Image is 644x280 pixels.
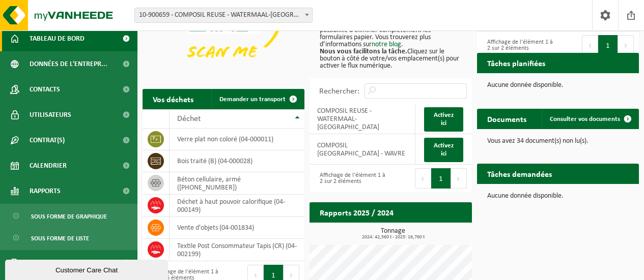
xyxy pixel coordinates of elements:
[477,53,555,73] h2: Tâches planifiées
[383,222,471,242] a: Consulter les rapports
[598,35,618,55] button: 1
[30,26,85,51] span: Tableau de bord
[30,128,65,153] span: Contrat(s)
[477,109,537,129] h2: Documents
[542,109,638,129] a: Consulter vos documents
[550,116,620,122] span: Consulter vos documents
[177,115,201,123] span: Déchet
[31,207,107,226] span: Sous forme de graphique
[134,8,313,23] span: 10-900659 - COMPOSIL REUSE - WATERMAAL-BOSVOORDE
[30,178,61,204] span: Rapports
[315,167,385,190] div: Affichage de l'élément 1 à 2 sur 2 éléments
[135,8,312,22] span: 10-900659 - COMPOSIL REUSE - WATERMAAL-BOSVOORDE
[170,217,304,239] td: vente d'objets (04-001834)
[310,202,404,222] h2: Rapports 2025 / 2024
[30,77,60,102] span: Contacts
[487,82,629,89] p: Aucune donnée disponible.
[320,48,461,70] p: Cliquez sur le bouton à côté de votre/vos emplacement(s) pour activer le flux numérique.
[30,102,71,128] span: Utilisateurs
[170,129,304,150] td: verre plat non coloré (04-000011)
[582,35,598,55] button: Previous
[487,138,629,145] p: Vous avez 34 document(s) non lu(s).
[451,168,467,189] button: Next
[424,138,463,162] a: Activez ici
[170,239,304,261] td: Textile Post Consommateur Tapis (CR) (04-002199)
[170,195,304,217] td: déchet à haut pouvoir calorifique (04-000149)
[320,48,407,55] b: Nous vous facilitons la tâche.
[30,153,67,178] span: Calendrier
[310,104,415,134] td: COMPOSIL REUSE - WATERMAAL-[GEOGRAPHIC_DATA]
[482,34,553,56] div: Affichage de l'élément 1 à 2 sur 2 éléments
[431,168,451,189] button: 1
[3,206,135,226] a: Sous forme de graphique
[143,89,204,109] h2: Vos déchets
[618,35,634,55] button: Next
[219,96,286,103] span: Demander un transport
[424,107,463,132] a: Activez ici
[30,250,68,275] span: Documents
[3,228,135,247] a: Sous forme de liste
[477,164,562,183] h2: Tâches demandées
[372,41,401,48] a: notre blog
[415,168,431,189] button: Previous
[31,229,89,248] span: Sous forme de liste
[5,258,170,280] iframe: chat widget
[30,51,107,77] span: Données de l'entrepr...
[170,150,304,172] td: bois traité (B) (04-000028)
[170,172,304,195] td: béton cellulaire, armé ([PHONE_NUMBER])
[211,89,303,109] a: Demander un transport
[310,134,415,165] td: COMPOSIL [GEOGRAPHIC_DATA] - WAVRE
[319,87,359,96] label: Rechercher:
[487,193,629,200] p: Aucune donnée disponible.
[315,235,471,240] span: 2024: 42,560 t - 2025: 16,760 t
[315,228,471,240] h3: Tonnage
